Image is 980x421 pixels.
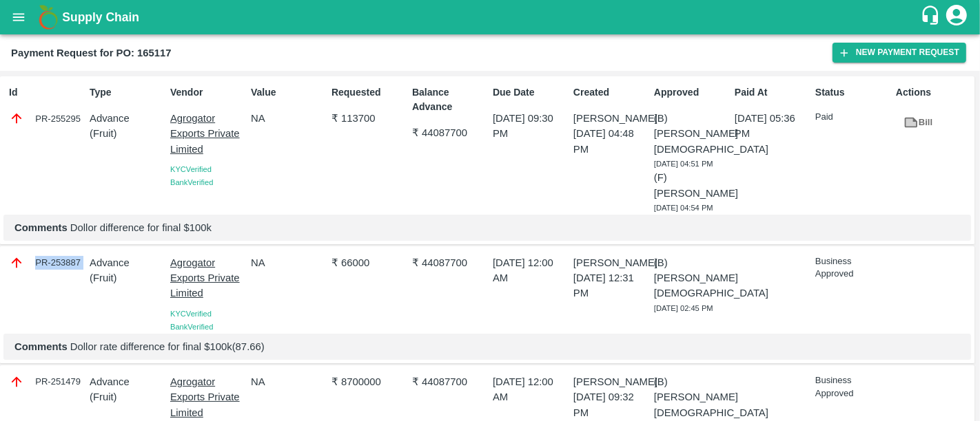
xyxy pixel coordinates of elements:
p: Value [251,85,326,100]
p: Balance Advance [412,85,487,114]
p: NA [251,111,326,126]
span: KYC Verified [170,165,212,173]
p: NA [251,255,326,270]
p: [DATE] 05:36 PM [735,111,810,142]
b: Comments [14,341,68,352]
p: Actions [896,85,971,100]
span: KYC Verified [170,310,212,318]
p: [DATE] 12:31 PM [573,270,649,301]
span: [DATE] 04:54 PM [654,204,713,212]
p: [DATE] 09:32 PM [573,389,649,420]
p: Id [9,85,84,100]
p: Dollor rate difference for final $100k(87.66) [14,339,960,354]
b: Comments [14,222,68,233]
p: [PERSON_NAME] [573,255,649,270]
p: ( Fruit ) [90,270,165,285]
div: account of current user [944,3,969,32]
p: Approved [654,85,729,100]
p: ₹ 113700 [331,111,407,126]
div: customer-support [920,5,944,30]
p: Agrogator Exports Private Limited [170,111,245,157]
p: Type [90,85,165,100]
p: Due Date [493,85,568,100]
p: ₹ 44087700 [412,125,487,140]
p: [PERSON_NAME] [573,374,649,389]
span: Bank Verified [170,178,213,186]
p: Status [815,85,890,100]
p: Dollor difference for final $100k [14,220,960,235]
p: Paid [815,111,890,124]
b: Supply Chain [62,10,139,24]
p: ₹ 8700000 [331,374,407,389]
p: ₹ 66000 [331,255,407,270]
p: (B) [PERSON_NAME][DEMOGRAPHIC_DATA] [654,111,729,157]
p: Advance [90,111,165,126]
p: ₹ 44087700 [412,255,487,270]
div: PR-251479 [9,374,84,389]
button: New Payment Request [833,43,966,63]
p: NA [251,374,326,389]
p: Advance [90,374,165,389]
p: Requested [331,85,407,100]
p: [DATE] 12:00 AM [493,374,568,405]
button: open drawer [3,1,34,33]
span: Bank Verified [170,323,213,331]
a: Bill [896,111,940,135]
p: Agrogator Exports Private Limited [170,374,245,420]
div: PR-253887 [9,255,84,270]
p: ₹ 44087700 [412,374,487,389]
span: [DATE] 04:51 PM [654,160,713,168]
p: Paid At [735,85,810,100]
span: [DATE] 02:45 PM [654,304,713,312]
p: ( Fruit ) [90,126,165,141]
p: Business Approved [815,374,890,400]
p: [DATE] 04:48 PM [573,126,649,157]
p: (B) [PERSON_NAME][DEMOGRAPHIC_DATA] [654,255,729,301]
a: Supply Chain [62,8,920,27]
div: PR-255295 [9,111,84,126]
p: Business Approved [815,255,890,281]
p: ( Fruit ) [90,389,165,404]
img: logo [34,3,62,31]
p: Advance [90,255,165,270]
p: [DATE] 09:30 PM [493,111,568,142]
p: (B) [PERSON_NAME][DEMOGRAPHIC_DATA] [654,374,729,420]
p: (F) [PERSON_NAME] [654,170,729,201]
b: Payment Request for PO: 165117 [11,47,172,58]
p: [DATE] 12:00 AM [493,255,568,286]
p: Created [573,85,649,100]
p: Vendor [170,85,245,100]
p: Agrogator Exports Private Limited [170,255,245,301]
p: [PERSON_NAME] [573,111,649,126]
